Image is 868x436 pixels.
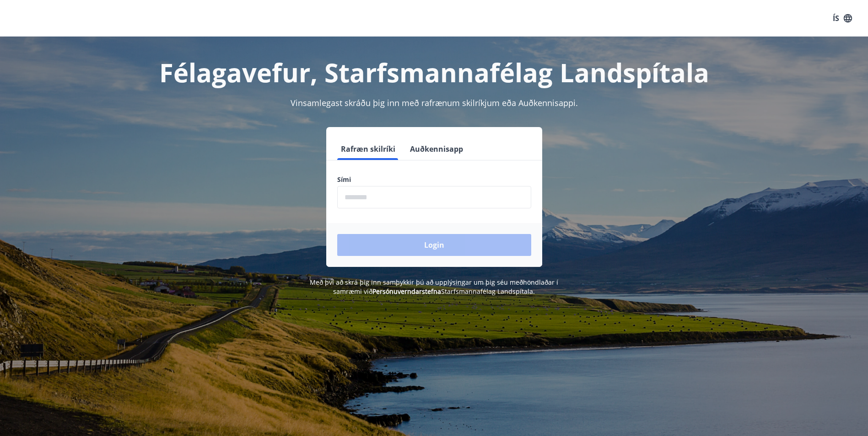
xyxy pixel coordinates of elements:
button: Auðkennisapp [406,138,467,160]
span: Með því að skrá þig inn samþykkir þú að upplýsingar um þig séu meðhöndlaðar í samræmi við Starfsm... [310,278,558,296]
button: Rafræn skilríki [337,138,399,160]
h1: Félagavefur, Starfsmannafélag Landspítala [116,55,753,90]
button: ÍS [828,10,857,27]
span: Vinsamlegast skráðu þig inn með rafrænum skilríkjum eða Auðkennisappi. [291,97,578,108]
a: Persónuverndarstefna [372,287,441,296]
label: Sími [337,175,531,184]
